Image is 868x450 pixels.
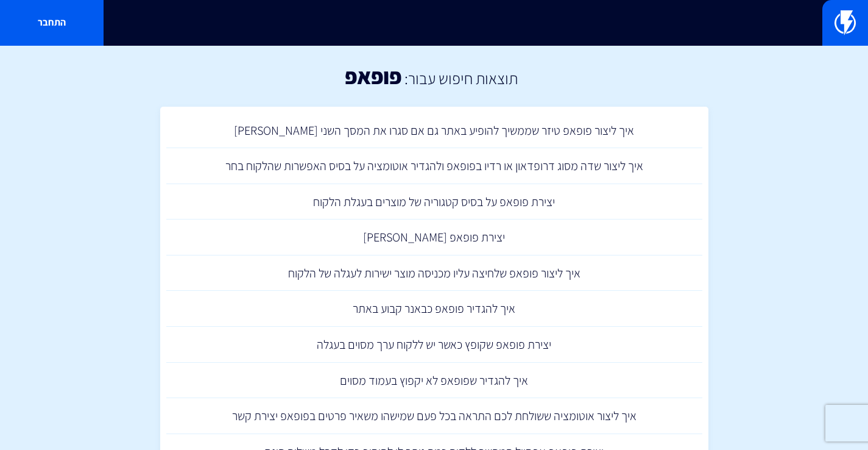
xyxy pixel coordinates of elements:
[166,398,702,434] a: איך ליצור אוטומציה ששולחת לכם התראה בכל פעם שמישהו משאיר פרטים בפופאפ יצירת קשר
[166,148,702,184] a: איך ליצור שדה מסוג דרופדאון או רדיו בפופאפ ולהגדיר אוטומציה על בסיס האפשרות שהלקוח בחר
[166,291,702,327] a: איך להגדיר פופאפ כבאנר קבוע באתר
[166,363,702,399] a: איך להגדיר שפופאפ לא יקפוץ בעמוד מסוים
[166,113,702,149] a: איך ליצור פופאפ טיזר שממשיך להופיע באתר גם אם סגרו את המסך השני [PERSON_NAME]
[166,184,702,220] a: יצירת פופאפ על בסיס קטגוריה של מוצרים בעגלת הלקוח
[166,327,702,363] a: יצירת פופאפ שקופץ כאשר יש ללקוח ערך מסוים בעגלה
[166,255,702,291] a: איך ליצור פופאפ שלחיצה עליו מכניסה מוצר ישירות לעגלה של הלקוח
[401,70,518,87] h2: תוצאות חיפוש עבור:
[166,220,702,255] a: יצירת פופאפ [PERSON_NAME]
[345,64,401,88] h1: פופאפ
